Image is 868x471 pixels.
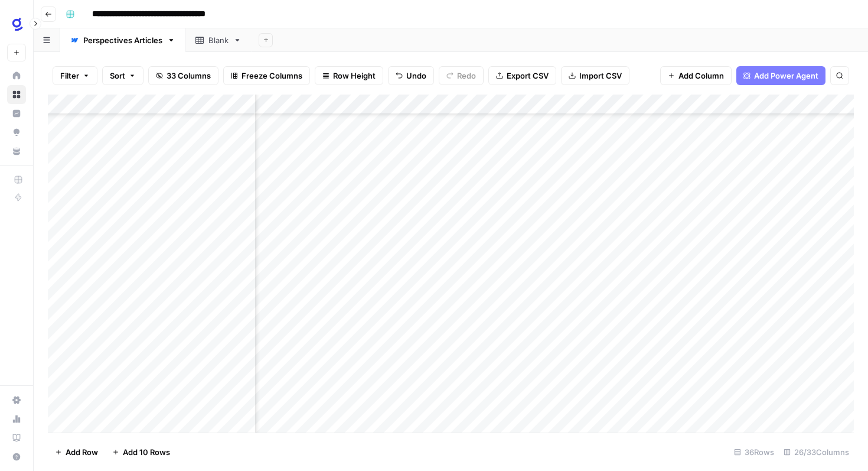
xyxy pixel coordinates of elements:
[7,447,26,466] button: Help + Support
[7,123,26,142] a: Opportunities
[315,66,383,85] button: Row Height
[488,66,556,85] button: Export CSV
[60,28,185,52] a: Perspectives Articles
[148,66,218,85] button: 33 Columns
[223,66,310,85] button: Freeze Columns
[660,66,732,85] button: Add Column
[579,70,622,82] span: Import CSV
[110,70,125,82] span: Sort
[7,85,26,104] a: Browse
[779,443,854,462] div: 26/33 Columns
[208,34,229,46] div: Blank
[439,66,484,85] button: Redo
[60,70,79,82] span: Filter
[167,70,211,82] span: 33 Columns
[105,443,177,462] button: Add 10 Rows
[102,66,143,85] button: Sort
[83,34,162,46] div: Perspectives Articles
[507,70,549,82] span: Export CSV
[457,70,476,82] span: Redo
[388,66,434,85] button: Undo
[53,66,97,85] button: Filter
[123,446,170,458] span: Add 10 Rows
[242,70,302,82] span: Freeze Columns
[754,70,818,82] span: Add Power Agent
[333,70,376,82] span: Row Height
[7,9,26,39] button: Workspace: Glean SEO Ops
[678,70,724,82] span: Add Column
[406,70,426,82] span: Undo
[48,443,105,462] button: Add Row
[185,28,252,52] a: Blank
[7,14,28,35] img: Glean SEO Ops Logo
[7,428,26,447] a: Learning Hub
[66,446,98,458] span: Add Row
[7,104,26,123] a: Insights
[736,66,825,85] button: Add Power Agent
[7,391,26,410] a: Settings
[7,410,26,428] a: Usage
[7,66,26,85] a: Home
[561,66,629,85] button: Import CSV
[7,142,26,161] a: Your Data
[729,443,779,462] div: 36 Rows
